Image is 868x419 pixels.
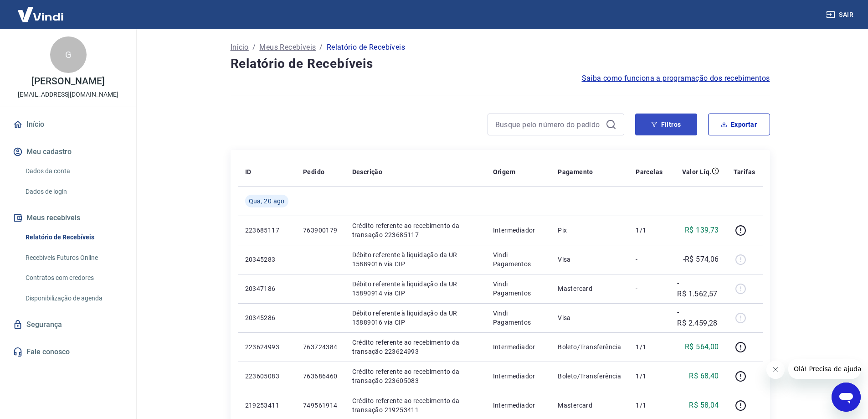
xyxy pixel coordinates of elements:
[558,342,621,352] p: Boleto/Transferência
[685,225,719,236] p: R$ 139,73
[5,6,77,14] span: Olá! Precisa de ajuda?
[303,342,338,352] p: 763724384
[50,36,87,73] div: G
[677,278,719,300] p: -R$ 1.562,57
[245,342,288,352] p: 223624993
[245,226,288,235] p: 223685117
[245,313,288,322] p: 20345286
[636,284,663,293] p: -
[493,401,544,410] p: Intermediador
[245,167,252,176] p: ID
[352,309,478,327] p: Débito referente à liquidação da UR 15889016 via CIP
[352,396,478,414] p: Crédito referente ao recebimento da transação 219253411
[689,371,719,382] p: R$ 68,40
[319,42,323,53] p: /
[352,279,478,298] p: Débito referente à liquidação da UR 15890914 via CIP
[495,118,602,131] input: Busque pelo número do pedido
[677,307,719,329] p: -R$ 2.459,28
[11,315,125,335] a: Segurança
[22,248,125,267] a: Recebíveis Futuros Online
[22,269,125,287] a: Contratos com credores
[31,77,104,86] p: [PERSON_NAME]
[558,167,593,176] p: Pagamento
[493,279,544,298] p: Vindi Pagamentos
[558,255,621,264] p: Visa
[734,167,755,176] p: Tarifas
[636,255,663,264] p: -
[582,73,770,84] a: Saiba como funciona a programação dos recebimentos
[303,372,338,381] p: 763686460
[249,197,285,206] span: Qua, 20 ago
[636,167,663,176] p: Parcelas
[708,114,770,135] button: Exportar
[245,255,288,264] p: 20345283
[558,401,621,410] p: Mastercard
[252,42,256,53] p: /
[636,313,663,322] p: -
[303,167,324,176] p: Pedido
[231,42,249,53] a: Início
[245,372,288,381] p: 223605083
[303,226,338,235] p: 763900179
[352,338,478,356] p: Crédito referente ao recebimento da transação 223624993
[11,0,70,28] img: Vindi
[352,221,478,239] p: Crédito referente ao recebimento da transação 223685117
[685,341,719,352] p: R$ 564,00
[558,372,621,381] p: Boleto/Transferência
[689,400,719,411] p: R$ 58,04
[352,367,478,385] p: Crédito referente ao recebimento da transação 223605083
[352,250,478,269] p: Débito referente à liquidação da UR 15889016 via CIP
[11,342,125,362] a: Fale conosco
[22,289,125,308] a: Disponibilização de agenda
[11,114,125,134] a: Início
[832,383,861,412] iframe: Botão para abrir a janela de mensagens
[22,228,125,247] a: Relatório de Recebíveis
[766,361,785,379] iframe: Fechar mensagem
[245,401,288,410] p: 219253411
[352,167,383,176] p: Descrição
[683,254,719,265] p: -R$ 574,06
[558,226,621,235] p: Pix
[303,401,338,410] p: 749561914
[259,42,316,53] a: Meus Recebíveis
[493,342,544,352] p: Intermediador
[635,114,697,135] button: Filtros
[682,167,712,176] p: Valor Líq.
[788,359,861,379] iframe: Mensagem da empresa
[636,342,663,352] p: 1/1
[558,313,621,322] p: Visa
[22,162,125,181] a: Dados da conta
[493,167,515,176] p: Origem
[493,226,544,235] p: Intermediador
[11,208,125,228] button: Meus recebíveis
[327,42,405,53] p: Relatório de Recebíveis
[493,309,544,327] p: Vindi Pagamentos
[231,55,770,73] h4: Relatório de Recebíveis
[636,226,663,235] p: 1/1
[636,401,663,410] p: 1/1
[493,372,544,381] p: Intermediador
[636,372,663,381] p: 1/1
[493,250,544,269] p: Vindi Pagamentos
[22,182,125,201] a: Dados de login
[11,142,125,162] button: Meu cadastro
[245,284,288,293] p: 20347186
[18,90,118,99] p: [EMAIL_ADDRESS][DOMAIN_NAME]
[824,6,857,23] button: Sair
[558,284,621,293] p: Mastercard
